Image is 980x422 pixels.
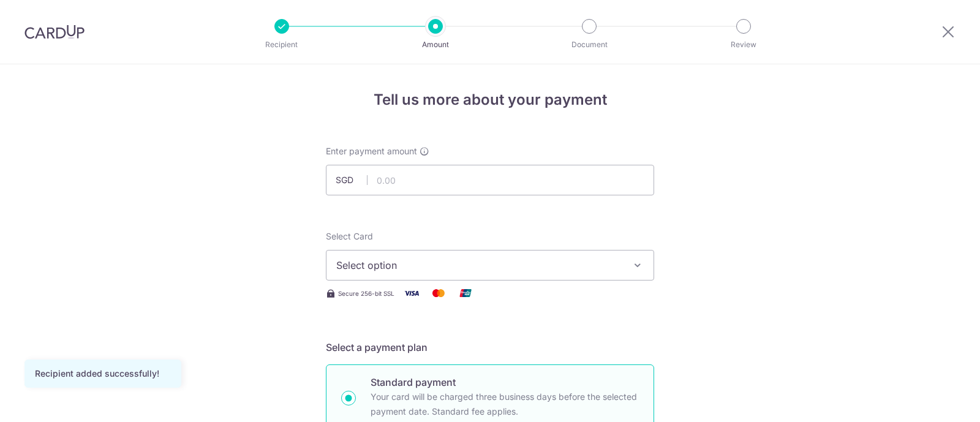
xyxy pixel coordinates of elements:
[544,39,635,51] p: Document
[426,285,451,301] img: Mastercard
[236,39,327,51] p: Recipient
[326,231,373,241] span: translation missing: en.payables.payment_networks.credit_card.summary.labels.select_card
[453,285,478,301] img: Union Pay
[326,89,654,111] h4: Tell us more about your payment
[371,375,639,390] p: Standard payment
[326,165,654,195] input: 0.00
[326,250,654,281] button: Select option
[24,24,85,39] img: CardUp
[399,285,424,301] img: Visa
[336,174,367,186] span: SGD
[336,258,622,273] span: Select option
[371,390,639,419] p: Your card will be charged three business days before the selected payment date. Standard fee appl...
[698,39,789,51] p: Review
[326,340,654,355] h5: Select a payment plan
[326,145,417,157] span: Enter payment amount
[338,288,394,298] span: Secure 256-bit SSL
[35,367,171,380] div: Recipient added successfully!
[390,39,481,51] p: Amount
